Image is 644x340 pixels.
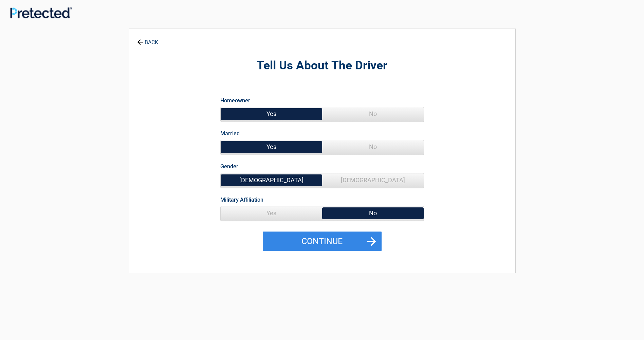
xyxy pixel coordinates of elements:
span: Yes [221,140,322,154]
span: Yes [221,107,322,121]
label: Homeowner [220,96,250,105]
span: Yes [221,206,322,220]
label: Married [220,129,240,138]
span: [DEMOGRAPHIC_DATA] [221,173,322,187]
span: No [322,140,424,154]
h2: Tell Us About The Driver [166,58,478,74]
label: Gender [220,162,238,171]
span: No [322,206,424,220]
img: Main Logo [10,7,72,18]
label: Military Affiliation [220,195,263,204]
span: No [322,107,424,121]
button: Continue [263,232,382,251]
span: [DEMOGRAPHIC_DATA] [322,173,424,187]
a: BACK [136,33,160,45]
